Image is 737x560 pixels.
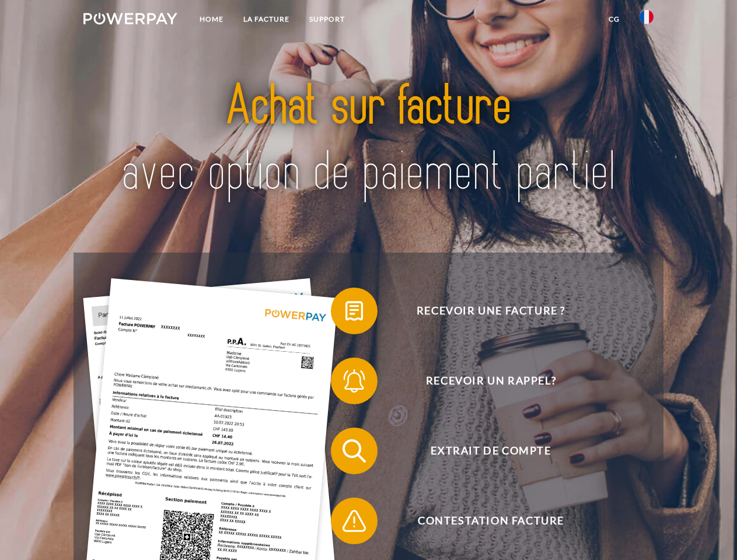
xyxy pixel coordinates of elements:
button: Recevoir une facture ? [331,288,634,334]
iframe: Button to launch messaging window [690,513,728,551]
a: LA FACTURE [233,9,299,30]
button: Contestation Facture [331,498,634,544]
img: qb_bill.svg [340,296,369,325]
a: Home [190,9,233,30]
img: qb_warning.svg [340,506,369,535]
a: Support [299,9,355,30]
span: Recevoir un rappel? [348,358,634,404]
img: title-powerpay_fr.svg [111,56,626,223]
img: logo-powerpay-white.svg [83,13,177,24]
span: Contestation Facture [348,498,634,544]
a: CG [599,9,630,30]
span: Extrait de compte [348,428,634,474]
img: fr [640,10,654,24]
span: Recevoir une facture ? [348,288,634,334]
button: Recevoir un rappel? [331,358,634,404]
img: qb_bell.svg [340,366,369,395]
img: qb_search.svg [340,436,369,466]
button: Extrait de compte [331,428,634,474]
